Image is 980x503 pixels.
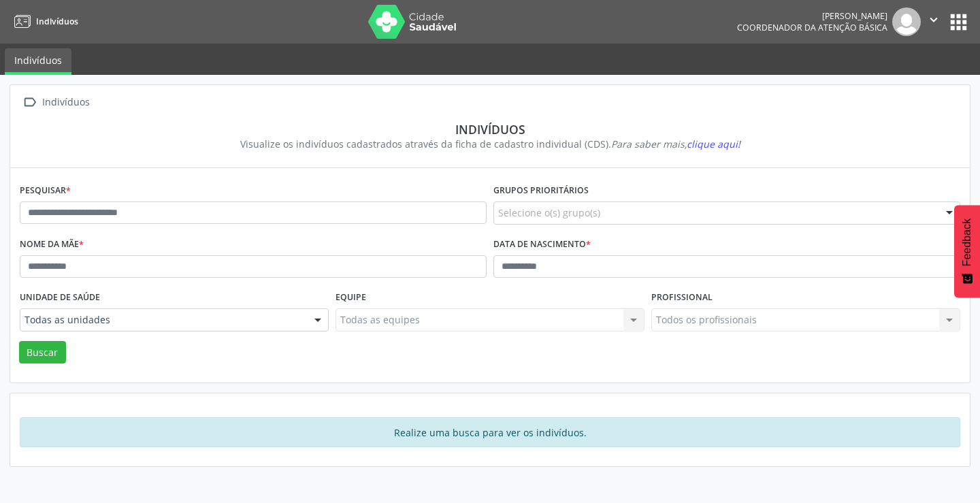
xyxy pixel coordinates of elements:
div: Visualize os indivíduos cadastrados através da ficha de cadastro individual (CDS). [29,137,951,151]
span: clique aqui! [687,137,740,150]
span: Todas as unidades [24,313,301,327]
div: Realize uma busca para ver os indivíduos. [20,417,960,447]
label: Grupos prioritários [493,180,589,201]
img: img [892,7,921,36]
label: Profissional [651,287,713,308]
button: apps [947,10,970,34]
button: Buscar [19,341,66,364]
a:  Indivíduos [20,93,92,112]
a: Indivíduos [5,48,71,75]
i:  [20,93,39,112]
div: Indivíduos [29,122,951,137]
div: Indivíduos [39,93,92,112]
label: Data de nascimento [493,234,591,255]
button: Feedback - Mostrar pesquisa [954,205,980,297]
label: Unidade de saúde [20,287,100,308]
span: Selecione o(s) grupo(s) [498,206,600,220]
label: Equipe [336,287,366,308]
span: Indivíduos [36,16,78,27]
a: Indivíduos [10,10,78,33]
div: [PERSON_NAME] [737,10,887,22]
i:  [926,12,941,27]
label: Pesquisar [20,180,71,201]
button:  [921,7,947,36]
label: Nome da mãe [20,234,84,255]
span: Coordenador da Atenção Básica [737,22,887,33]
i: Para saber mais, [611,137,740,150]
span: Feedback [961,218,973,266]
